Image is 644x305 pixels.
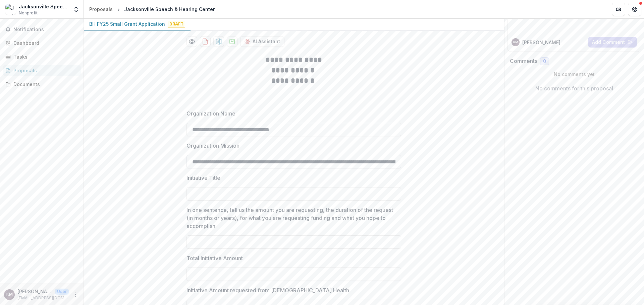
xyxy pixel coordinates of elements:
[13,27,78,32] span: Notifications
[19,10,38,16] span: Nonprofit
[3,24,81,35] button: Notifications
[227,36,237,47] button: download-proposal
[543,59,546,64] span: 0
[71,291,79,299] button: More
[17,288,52,295] p: [PERSON_NAME]
[55,289,69,295] p: User
[186,286,349,294] p: Initiative Amount requested from [DEMOGRAPHIC_DATA] Health
[213,36,224,47] button: download-proposal
[3,37,81,49] a: Dashboard
[168,21,185,27] span: Draft
[3,51,81,62] a: Tasks
[510,58,537,64] h2: Comments
[186,36,197,47] button: Preview 7edb0f1f-f1ea-4eac-a35c-2a8357d2cf51-0.pdf
[17,295,69,301] p: [EMAIL_ADDRESS][DOMAIN_NAME]
[186,174,220,182] p: Initiative Title
[186,109,235,118] p: Organization Name
[124,6,215,13] div: Jacksonville Speech & Hearing Center
[588,37,637,48] button: Add Comment
[510,71,639,78] p: No comments yet
[19,3,69,10] div: Jacksonville Speech and [GEOGRAPHIC_DATA]
[628,3,641,16] button: Get Help
[535,84,613,92] p: No comments for this proposal
[13,53,75,60] div: Tasks
[13,81,75,88] div: Documents
[87,4,115,14] a: Proposals
[612,3,625,16] button: Partners
[13,40,75,47] div: Dashboard
[89,6,113,13] div: Proposals
[89,20,165,27] p: BH FY25 Small Grant Application
[3,65,81,76] a: Proposals
[186,254,243,262] p: Total Initiative Amount
[87,4,217,14] nav: breadcrumb
[186,142,239,150] p: Organization Mission
[13,67,75,74] div: Proposals
[513,41,518,44] div: Kathleen McArthur
[5,4,16,15] img: Jacksonville Speech and Hearing Center
[200,36,211,47] button: download-proposal
[186,206,397,230] p: In one sentence, tell us the amount you are requesting, the duration of the request (in months or...
[522,39,560,46] p: [PERSON_NAME]
[71,3,81,16] button: Open entity switcher
[3,79,81,90] a: Documents
[6,292,13,297] div: Kathleen McArthur
[240,36,284,47] button: AI Assistant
